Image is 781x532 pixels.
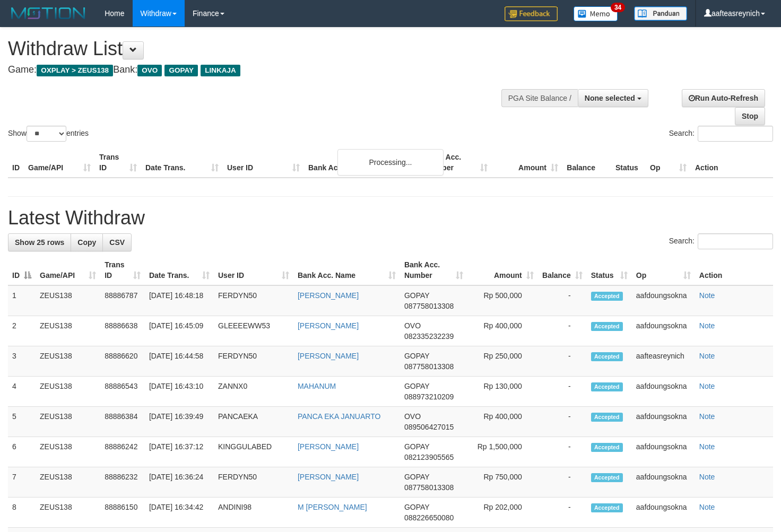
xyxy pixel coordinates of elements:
td: aafteasreynich [632,346,695,377]
td: KINGGULABED [214,437,293,467]
th: Amount [492,147,562,178]
td: aafdoungsokna [632,437,695,467]
th: ID [8,147,24,178]
a: Stop [735,107,765,125]
th: Trans ID [95,147,141,178]
a: [PERSON_NAME] [298,473,359,481]
div: PGA Site Balance / [501,89,578,107]
span: Copy 089506427015 to clipboard [404,423,454,431]
td: aafdoungsokna [632,377,695,407]
th: Game/API: activate to sort column ascending [36,255,100,285]
span: Accepted [591,322,623,331]
a: MAHANUM [298,382,336,390]
a: [PERSON_NAME] [298,291,359,300]
td: GLEEEEWW53 [214,316,293,346]
td: 7 [8,467,36,498]
a: Note [699,321,715,330]
td: ZEUS138 [36,285,100,316]
span: Copy 088226650080 to clipboard [404,513,454,522]
th: Balance: activate to sort column ascending [538,255,587,285]
div: Processing... [337,149,444,176]
td: 4 [8,377,36,407]
th: Bank Acc. Number: activate to sort column ascending [400,255,467,285]
input: Search: [698,233,773,249]
th: Trans ID: activate to sort column ascending [100,255,145,285]
a: CSV [102,233,132,251]
th: Status [611,147,646,178]
span: Copy 082123905565 to clipboard [404,453,454,461]
span: Accepted [591,473,623,482]
td: ZEUS138 [36,346,100,377]
label: Search: [669,233,773,249]
span: Show 25 rows [15,238,64,247]
span: Accepted [591,443,623,452]
span: Copy 087758013308 to clipboard [404,483,454,492]
th: Op: activate to sort column ascending [632,255,695,285]
td: 88886638 [100,316,145,346]
th: Bank Acc. Name: activate to sort column ascending [293,255,400,285]
span: Accepted [591,352,623,361]
td: - [538,467,587,498]
td: - [538,437,587,467]
span: GOPAY [404,291,429,300]
td: Rp 1,500,000 [467,437,538,467]
td: 88886543 [100,377,145,407]
a: [PERSON_NAME] [298,442,359,451]
td: aafdoungsokna [632,316,695,346]
a: Note [699,503,715,511]
a: Note [699,442,715,451]
a: Show 25 rows [8,233,71,251]
th: Balance [562,147,611,178]
td: PANCAEKA [214,407,293,437]
span: GOPAY [404,473,429,481]
th: Date Trans. [141,147,223,178]
td: 88886150 [100,498,145,528]
a: Note [699,382,715,390]
span: Accepted [591,292,623,301]
td: [DATE] 16:45:09 [145,316,214,346]
th: Game/API [24,147,95,178]
img: panduan.png [634,6,687,21]
td: 88886787 [100,285,145,316]
td: - [538,377,587,407]
label: Show entries [8,126,89,142]
td: 88886242 [100,437,145,467]
span: GOPAY [404,442,429,451]
td: 8 [8,498,36,528]
th: Op [646,147,691,178]
td: ZEUS138 [36,467,100,498]
th: Action [691,147,773,178]
td: FERDYN50 [214,467,293,498]
th: Date Trans.: activate to sort column ascending [145,255,214,285]
td: 88886620 [100,346,145,377]
h1: Withdraw List [8,38,510,59]
td: [DATE] 16:34:42 [145,498,214,528]
td: 88886384 [100,407,145,437]
a: [PERSON_NAME] [298,352,359,360]
td: [DATE] 16:44:58 [145,346,214,377]
img: Button%20Memo.svg [574,6,618,21]
span: GOPAY [404,382,429,390]
td: ZEUS138 [36,498,100,528]
th: Bank Acc. Number [421,147,492,178]
td: 88886232 [100,467,145,498]
a: [PERSON_NAME] [298,321,359,330]
span: GOPAY [164,65,198,76]
td: 6 [8,437,36,467]
a: M [PERSON_NAME] [298,503,367,511]
td: ZEUS138 [36,316,100,346]
td: - [538,498,587,528]
a: Note [699,291,715,300]
h1: Latest Withdraw [8,207,773,229]
td: [DATE] 16:43:10 [145,377,214,407]
td: ZANNX0 [214,377,293,407]
td: ANDINI98 [214,498,293,528]
td: Rp 500,000 [467,285,538,316]
a: Note [699,412,715,421]
td: [DATE] 16:39:49 [145,407,214,437]
td: aafdoungsokna [632,498,695,528]
span: Accepted [591,382,623,391]
th: User ID [223,147,304,178]
h4: Game: Bank: [8,65,510,75]
span: Copy 087758013308 to clipboard [404,302,454,310]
